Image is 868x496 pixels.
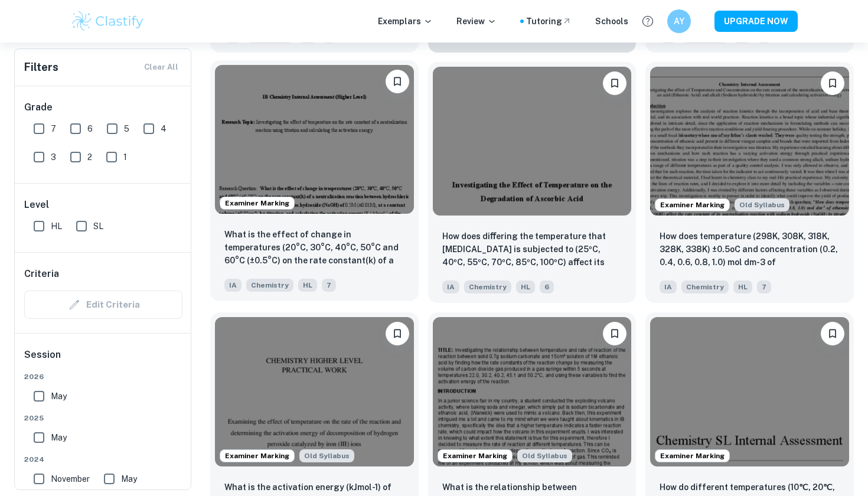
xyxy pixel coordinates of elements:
a: Schools [595,15,628,28]
span: Examiner Marking [220,198,294,208]
span: May [51,431,67,444]
span: 2024 [24,454,182,465]
button: Bookmark [603,71,626,95]
img: Chemistry IA example thumbnail: What is the effect of change in temperat [215,65,414,214]
span: 2026 [24,371,182,382]
span: 6 [540,280,554,293]
h6: Criteria [24,267,59,281]
button: UPGRADE NOW [714,11,798,32]
img: Chemistry IA example thumbnail: How does temperature (298K, 308K, 318K, [650,67,849,216]
span: 3 [51,151,56,164]
button: Help and Feedback [638,11,658,31]
span: Old Syllabus [517,449,572,462]
p: Exemplars [378,15,433,28]
h6: AY [673,15,686,28]
span: Examiner Marking [220,451,294,461]
span: 6 [87,122,93,135]
p: How does temperature (298K, 308K, 318K, 328K, 338K) ±0.5oC and concentration (0.2, 0.4, 0.6, 0.8,... [660,230,840,270]
p: Review [456,15,497,28]
span: Old Syllabus [299,449,354,462]
span: 7 [757,280,771,293]
span: Examiner Marking [438,451,512,461]
img: Chemistry IA example thumbnail: What is the activation energy (kJmol-1) [215,317,414,466]
span: SL [93,220,103,233]
span: May [121,472,137,485]
button: Bookmark [821,71,844,95]
span: Chemistry [246,279,293,292]
div: Starting from the May 2025 session, the Chemistry IA requirements have changed. It's OK to refer ... [735,198,789,211]
span: Chemistry [464,280,511,293]
a: Examiner MarkingBookmarkWhat is the effect of change in temperatures (20°C, 30°C, 40°C, 50°C and ... [210,62,419,303]
span: 1 [123,151,127,164]
span: Examiner Marking [655,451,729,461]
span: 5 [124,122,129,135]
div: Criteria filters are unavailable when searching by topic [24,291,182,319]
button: Bookmark [386,70,409,93]
span: May [51,390,67,403]
img: Chemistry IA example thumbnail: What is the relationship between tempera [433,317,632,466]
span: 4 [161,122,167,135]
a: Examiner MarkingStarting from the May 2025 session, the Chemistry IA requirements have changed. I... [645,62,854,303]
button: Bookmark [603,322,626,345]
span: HL [298,279,317,292]
img: Clastify logo [70,9,145,33]
div: Starting from the May 2025 session, the Chemistry IA requirements have changed. It's OK to refer ... [299,449,354,462]
button: Bookmark [821,322,844,345]
button: AY [667,9,691,33]
span: IA [224,279,242,292]
span: Old Syllabus [735,198,789,211]
a: BookmarkHow does diﬀering the temperature that Ascorbic Acid is subjected to (25ºC, 40ºC, 55ºC, 7... [428,62,637,303]
span: 2025 [24,413,182,423]
span: HL [51,220,62,233]
span: 7 [51,122,56,135]
span: Chemistry [681,280,729,293]
span: HL [516,280,535,293]
div: Starting from the May 2025 session, the Chemistry IA requirements have changed. It's OK to refer ... [517,449,572,462]
span: 2 [87,151,92,164]
span: HL [733,280,752,293]
span: Examiner Marking [655,200,729,210]
span: November [51,472,90,485]
span: 7 [322,279,336,292]
span: IA [660,280,677,293]
h6: Session [24,348,182,371]
h6: Filters [24,59,58,76]
p: What is the effect of change in temperatures (20°C, 30°C, 40°C, 50°C and 60°C (±0.5°C) on the rat... [224,228,404,268]
h6: Grade [24,100,182,115]
button: Bookmark [386,322,409,345]
img: Chemistry IA example thumbnail: How does diﬀering the temperature that A [433,67,632,216]
img: Chemistry IA example thumbnail: How do different temperatures (10℃, 20℃, [650,317,849,466]
span: IA [442,280,459,293]
a: Tutoring [526,15,572,28]
h6: Level [24,198,182,212]
p: How does diﬀering the temperature that Ascorbic Acid is subjected to (25ºC, 40ºC, 55ºC, 70ºC, 85º... [442,230,622,270]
